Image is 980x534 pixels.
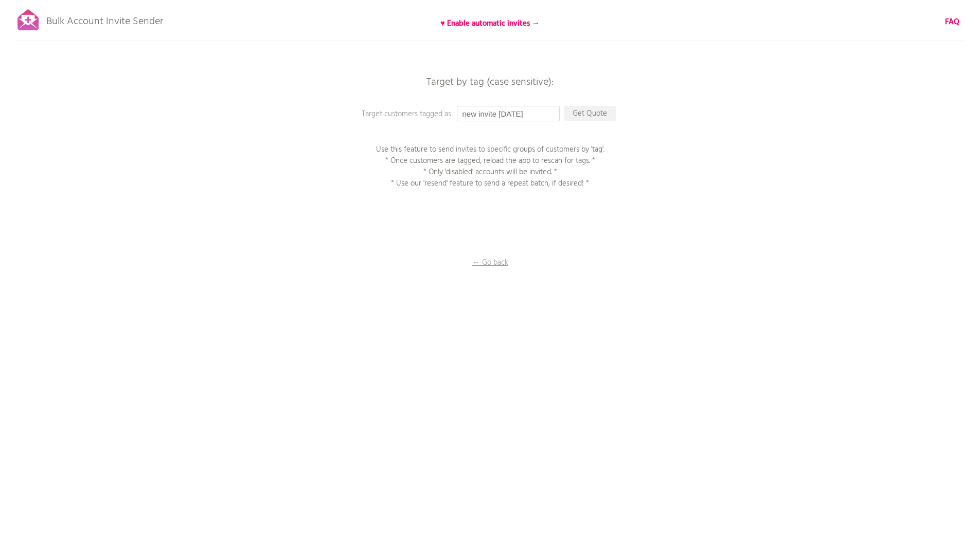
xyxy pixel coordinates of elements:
p: Bulk Account Invite Sender [46,6,163,32]
p: ← Go back [439,257,542,268]
p: Target customers tagged as [362,108,567,120]
b: FAQ [945,16,959,28]
p: Use this feature to send invites to specific groups of customers by 'tag'. * Once customers are t... [362,144,619,189]
input: Enter a tag... [457,106,560,121]
a: FAQ [945,16,959,28]
p: Target by tag (case sensitive): [336,77,645,87]
b: ♥ Enable automatic invites → [440,17,540,30]
p: Get Quote [564,106,616,121]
